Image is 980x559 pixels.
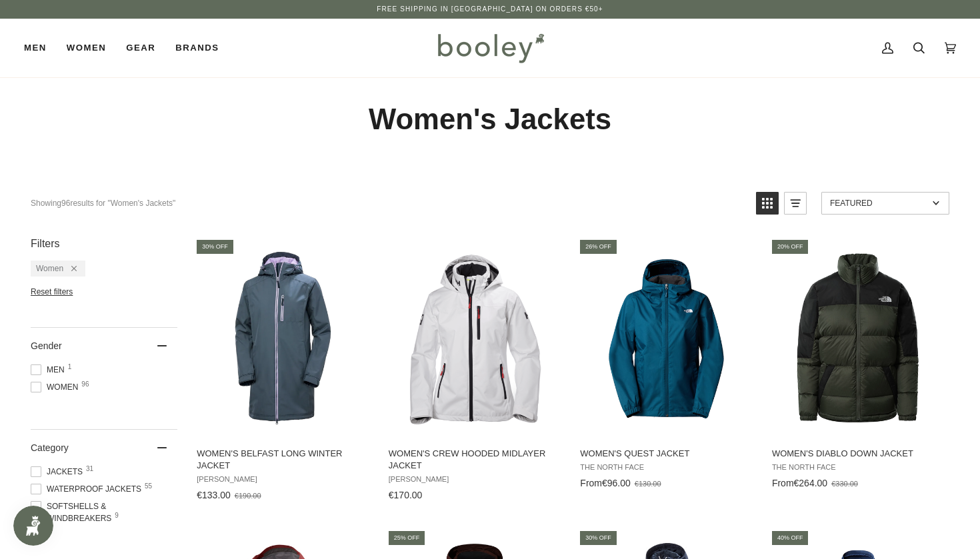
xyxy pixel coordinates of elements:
[580,478,602,488] span: From
[31,500,177,524] span: Softshells & Windbreakers
[387,250,563,426] img: Helly Hansen Women's Crew Hooded Midlayer Jacket White - Booley Galway
[63,264,77,273] div: Remove filter: Women
[772,463,945,472] span: The North Face
[635,480,661,488] span: €130.00
[31,442,69,453] span: Category
[31,340,62,351] span: Gender
[772,531,809,545] div: 40% off
[31,287,73,296] span: Reset filters
[145,483,152,490] span: 55
[794,478,828,488] span: €264.00
[831,480,858,488] span: €330.00
[772,240,809,254] div: 20% off
[24,41,47,55] span: Men
[756,192,779,215] a: View grid mode
[770,238,947,494] a: Women's Diablo Down Jacket
[81,381,89,388] span: 96
[31,192,175,215] div: Showing results for "Women's Jackets"
[31,364,69,376] span: Men
[580,448,753,460] span: Women's Quest Jacket
[235,492,261,500] span: €190.00
[377,4,603,15] p: Free Shipping in [GEOGRAPHIC_DATA] on Orders €50+
[580,531,617,545] div: 30% off
[580,463,753,472] span: The North Face
[31,466,87,478] span: Jackets
[68,364,72,370] span: 1
[602,478,631,488] span: €96.00
[195,238,371,506] a: Women's Belfast Long Winter Jacket
[830,199,928,208] span: Featured
[387,238,563,506] a: Women's Crew Hooded Midlayer Jacket
[126,41,155,55] span: Gear
[36,264,63,273] span: Women
[770,250,947,426] img: The North Face Women's Diablo Down Jacket Thyme / TNF Black - Booley Galway
[31,483,145,495] span: Waterproof Jackets
[13,506,53,546] iframe: Button to open loyalty program pop-up
[580,240,617,254] div: 26% off
[197,448,369,472] span: Women's Belfast Long Winter Jacket
[821,192,949,215] a: Sort options
[197,490,231,500] span: €133.00
[165,19,229,77] a: Brands
[116,19,165,77] a: Gear
[24,19,57,77] a: Men
[389,475,561,484] span: [PERSON_NAME]
[31,101,949,138] h1: Women's Jackets
[432,29,549,67] img: Booley
[389,531,425,545] div: 25% off
[175,41,219,55] span: Brands
[31,238,60,250] span: Filters
[31,381,82,393] span: Women
[57,19,116,77] a: Women
[67,41,106,55] span: Women
[389,448,561,472] span: Women's Crew Hooded Midlayer Jacket
[86,466,93,472] span: 31
[197,240,233,254] div: 30% off
[784,192,807,215] a: View list mode
[197,475,369,484] span: [PERSON_NAME]
[772,478,794,488] span: From
[115,512,119,519] span: 9
[61,199,70,208] b: 96
[31,287,177,296] li: Reset filters
[578,238,755,494] a: Women's Quest Jacket
[389,490,423,500] span: €170.00
[772,448,945,460] span: Women's Diablo Down Jacket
